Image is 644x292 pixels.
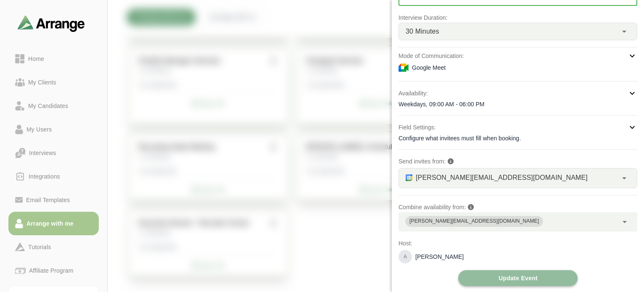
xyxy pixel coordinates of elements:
[399,63,409,73] img: Meeting Mode Icon
[399,202,637,212] p: Combine availability from:
[8,47,99,71] a: Home
[25,171,63,182] div: Integrations
[8,118,99,141] a: My Users
[26,148,59,158] div: Interviews
[409,217,539,226] div: [PERSON_NAME][EMAIL_ADDRESS][DOMAIN_NAME]
[8,71,99,94] a: My Clients
[458,270,578,286] button: Update Event
[399,88,428,98] p: Availability:
[399,122,436,132] p: Field Settings:
[399,51,464,61] p: Mode of Communication:
[8,141,99,165] a: Interviews
[25,242,54,252] div: Tutorials
[399,250,412,263] div: A
[23,218,77,229] div: Arrange with me
[399,156,637,166] p: Send invites from:
[415,253,464,261] p: [PERSON_NAME]
[399,13,637,23] p: Interview Duration:
[8,188,99,212] a: Email Templates
[406,26,439,37] span: 30 Minutes
[23,195,73,205] div: Email Templates
[8,235,99,259] a: Tutorials
[406,174,412,181] img: GOOGLE
[25,54,48,64] div: Home
[8,94,99,118] a: My Candidates
[18,15,85,32] img: arrangeai-name-small-logo.4d2b8aee.svg
[8,259,99,282] a: Affiliate Program
[8,165,99,188] a: Integrations
[399,100,637,108] div: Weekdays, 09:00 AM - 06:00 PM
[399,63,637,73] div: Google Meet
[23,124,55,134] div: My Users
[399,134,637,142] div: Configure what invitees must fill when booking.
[416,172,588,183] span: [PERSON_NAME][EMAIL_ADDRESS][DOMAIN_NAME]
[26,266,77,276] div: Affiliate Program
[25,77,60,87] div: My Clients
[8,212,99,235] a: Arrange with me
[498,270,538,286] span: Update Event
[399,238,637,248] p: Host:
[25,101,71,111] div: My Candidates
